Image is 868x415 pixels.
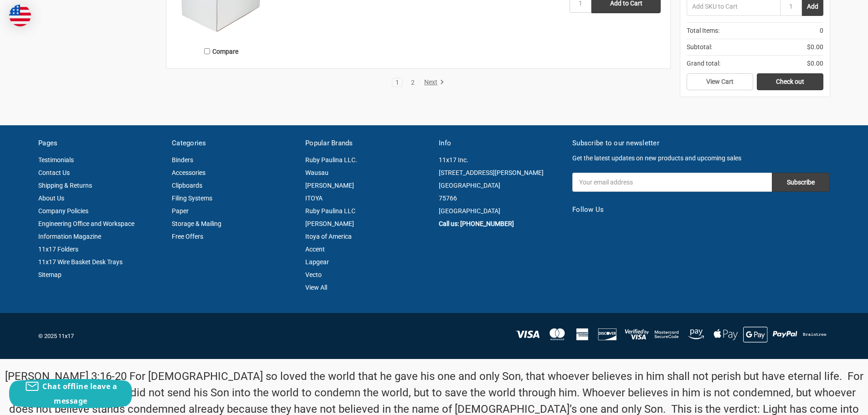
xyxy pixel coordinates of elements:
a: About Us [38,195,64,202]
a: Accessories [172,169,205,176]
span: 0 [820,26,823,36]
span: Total Items: [687,26,719,36]
a: Check out [757,73,823,91]
input: Your email address [572,173,772,192]
span: Subtotal: [687,42,712,52]
a: View All [305,284,327,291]
img: duty and tax information for United States [9,5,31,26]
a: Call us: [PHONE_NUMBER] [439,220,514,227]
label: Compare [176,44,267,59]
span: $0.00 [807,42,823,52]
a: Testimonials [38,156,74,164]
span: Grand total: [687,59,720,68]
a: Company Policies [38,207,88,215]
a: Ruby Paulina LLC. [305,156,357,164]
a: Storage & Mailing [172,220,221,227]
input: Subscribe [772,173,830,192]
a: Vecto [305,271,322,278]
a: [PERSON_NAME] [305,182,354,189]
p: © 2025 11x17 [38,332,429,341]
h5: Subscribe to our newsletter [572,138,830,149]
a: Ruby Paulina LLC [305,207,355,215]
a: Binders [172,156,193,164]
a: View Cart [687,73,753,91]
a: Sitemap [38,271,62,278]
address: 11x17 Inc. [STREET_ADDRESS][PERSON_NAME] [GEOGRAPHIC_DATA] 75766 [GEOGRAPHIC_DATA] [439,154,563,217]
a: Shipping & Returns [38,182,92,189]
span: Chat offline leave a message [42,381,117,406]
a: Filing Systems [172,195,212,202]
h5: Info [439,138,563,149]
a: Clipboards [172,182,202,189]
a: Paper [172,207,189,215]
a: 2 [408,79,418,86]
a: 1 [392,79,402,86]
a: Free Offers [172,233,203,240]
h5: Follow Us [572,205,830,215]
a: [PERSON_NAME] [305,220,354,227]
a: Itoya of America [305,233,352,240]
button: Chat offline leave a message [9,379,132,408]
a: Next [421,78,444,87]
p: Get the latest updates on new products and upcoming sales [572,154,830,163]
h5: Pages [38,138,162,149]
a: ITOYA [305,195,323,202]
a: Contact Us [38,169,70,176]
a: Wausau [305,169,329,176]
h5: Popular Brands [305,138,429,149]
input: Compare [204,48,210,54]
a: 11x17 Wire Basket Desk Trays [38,258,123,266]
a: Engineering Office and Workspace Information Magazine [38,220,134,240]
span: $0.00 [807,59,823,68]
a: 11x17 Folders [38,246,78,253]
a: Lapgear [305,258,329,266]
h5: Categories [172,138,296,149]
a: Accent [305,246,325,253]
